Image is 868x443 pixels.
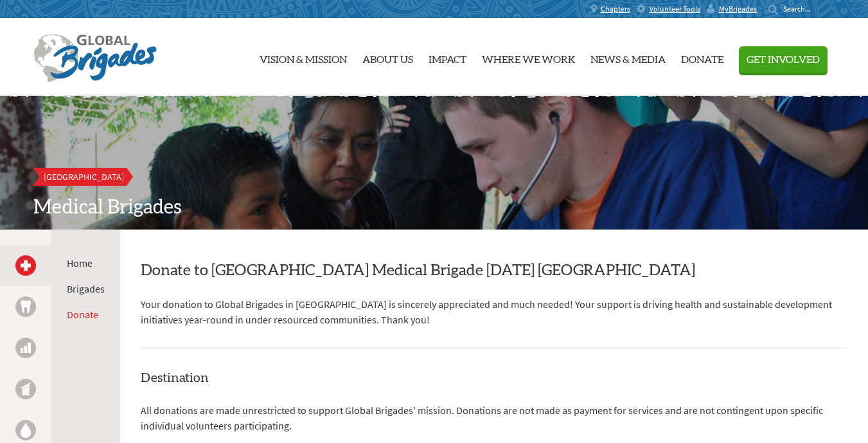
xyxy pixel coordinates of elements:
[33,196,835,219] h2: Medical Brigades
[747,55,820,65] span: Get Involved
[21,300,31,312] img: Dental
[719,4,757,14] span: MyBrigades
[15,420,36,440] a: Water
[260,24,347,91] a: Vision & Mission
[15,338,36,358] a: Business
[21,260,31,271] img: Medical
[739,46,828,73] button: Get Involved
[67,281,105,296] li: Brigades
[67,308,98,321] a: Donate
[590,24,666,91] a: News & Media
[141,260,847,281] h2: Donate to [GEOGRAPHIC_DATA] Medical Brigade [DATE] [GEOGRAPHIC_DATA]
[482,24,575,91] a: Where We Work
[21,422,31,437] img: Water
[362,24,413,91] a: About Us
[67,257,93,269] a: Home
[15,296,36,317] a: Dental
[21,343,31,353] img: Business
[650,4,700,14] span: Volunteer Tools
[141,296,847,327] p: Your donation to Global Brigades in [GEOGRAPHIC_DATA] is sincerely appreciated and much needed! Y...
[681,24,723,91] a: Donate
[15,255,36,276] a: Medical
[783,4,820,14] input: Search...
[33,168,134,186] a: [GEOGRAPHIC_DATA]
[429,24,466,91] a: Impact
[67,282,105,295] a: Brigades
[141,369,847,387] h4: Destination
[33,34,157,83] img: Global Brigades Logo
[67,255,105,271] li: Home
[601,4,630,14] span: Chapters
[15,379,36,399] a: Public Health
[21,383,31,395] img: Public Health
[141,402,847,433] p: All donations are made unrestricted to support Global Brigades' mission. Donations are not made a...
[44,171,124,183] span: [GEOGRAPHIC_DATA]
[67,307,105,322] li: Donate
